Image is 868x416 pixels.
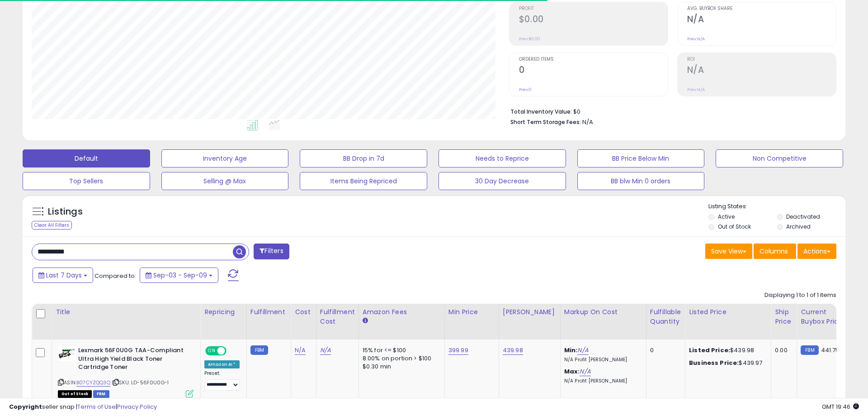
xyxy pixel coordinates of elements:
label: Archived [786,223,811,230]
span: N/A [582,118,593,126]
span: 2025-09-17 19:46 GMT [822,402,859,411]
div: Fulfillment [250,307,287,317]
a: N/A [320,346,331,355]
span: Compared to: [94,272,136,280]
h2: $0.00 [519,14,668,26]
a: 399.99 [448,346,468,355]
span: Profit [519,6,668,11]
small: Prev: N/A [687,87,705,92]
span: Last 7 Days [46,271,82,280]
div: $0.30 min [363,363,438,371]
a: B07CYZQQ3Q [76,379,110,387]
button: 30 Day Decrease [439,172,566,190]
div: $439.97 [689,359,764,367]
strong: Copyright [9,402,42,411]
div: Listed Price [689,307,767,317]
div: $439.98 [689,346,764,354]
div: seller snap | | [9,403,157,411]
div: Amazon Fees [363,307,441,317]
small: Prev: N/A [687,36,705,42]
h5: Listings [48,206,83,218]
span: OFF [225,347,240,355]
button: Inventory Age [161,149,289,167]
img: 41p6KdpFk3L._SL40_.jpg [58,346,76,361]
button: Columns [754,244,796,259]
small: Amazon Fees. [363,317,368,325]
div: Current Buybox Price [801,307,847,326]
small: FBM [250,345,268,355]
div: Fulfillment Cost [320,307,355,326]
h2: N/A [687,14,836,26]
button: Default [23,149,150,167]
div: Preset: [204,370,240,391]
button: Selling @ Max [161,172,289,190]
div: Cost [295,307,312,317]
b: Total Inventory Value: [510,108,572,115]
small: FBM [801,345,818,355]
button: Items Being Repriced [300,172,427,190]
b: Max: [564,367,580,376]
div: Amazon AI * [204,360,240,368]
button: Non Competitive [716,149,843,167]
button: Sep-03 - Sep-09 [140,268,218,283]
h2: 0 [519,65,668,77]
div: Markup on Cost [564,307,642,317]
b: Listed Price: [689,346,730,354]
button: Needs to Reprice [439,149,566,167]
a: 439.98 [503,346,523,355]
a: Terms of Use [77,402,116,411]
label: Active [718,213,735,220]
div: Repricing [204,307,243,317]
div: Clear All Filters [32,221,72,230]
b: Business Price: [689,359,739,367]
div: Min Price [448,307,495,317]
div: Ship Price [775,307,793,326]
button: Filters [254,244,289,259]
div: [PERSON_NAME] [503,307,557,317]
span: Sep-03 - Sep-09 [153,271,207,280]
div: Displaying 1 to 1 of 1 items [764,291,836,300]
span: Columns [759,247,788,256]
p: Listing States: [708,202,845,211]
small: Prev: $0.00 [519,36,540,42]
div: 8.00% on portion > $100 [363,354,438,363]
th: The percentage added to the cost of goods (COGS) that forms the calculator for Min & Max prices. [560,304,646,339]
a: N/A [577,346,588,355]
li: $0 [510,105,830,116]
div: 0 [650,346,678,354]
a: N/A [295,346,306,355]
span: 441.75 [821,346,840,354]
span: ON [206,347,217,355]
span: Avg. Buybox Share [687,6,836,11]
label: Out of Stock [718,223,751,230]
b: Lexmark 56F0U0G TAA-Compliant Ultra High Yield Black Toner Cartridge Toner [78,346,188,374]
a: N/A [580,367,590,376]
a: Privacy Policy [117,402,157,411]
button: Top Sellers [23,172,150,190]
div: Title [56,307,197,317]
button: BB Price Below Min [577,149,705,167]
span: | SKU: LD-56F0U0G-1 [112,379,169,386]
button: BB blw Min 0 orders [577,172,705,190]
label: Deactivated [786,213,820,220]
span: Ordered Items [519,57,668,62]
small: Prev: 0 [519,87,532,92]
span: ROI [687,57,836,62]
div: 15% for <= $100 [363,346,438,354]
button: Save View [705,244,752,259]
b: Short Term Storage Fees: [510,118,581,126]
button: BB Drop in 7d [300,149,427,167]
div: 0.00 [775,346,790,354]
h2: N/A [687,65,836,77]
p: N/A Profit [PERSON_NAME] [564,357,639,363]
b: Min: [564,346,578,354]
button: Actions [797,244,836,259]
button: Last 7 Days [33,268,93,283]
p: N/A Profit [PERSON_NAME] [564,378,639,384]
div: Fulfillable Quantity [650,307,681,326]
